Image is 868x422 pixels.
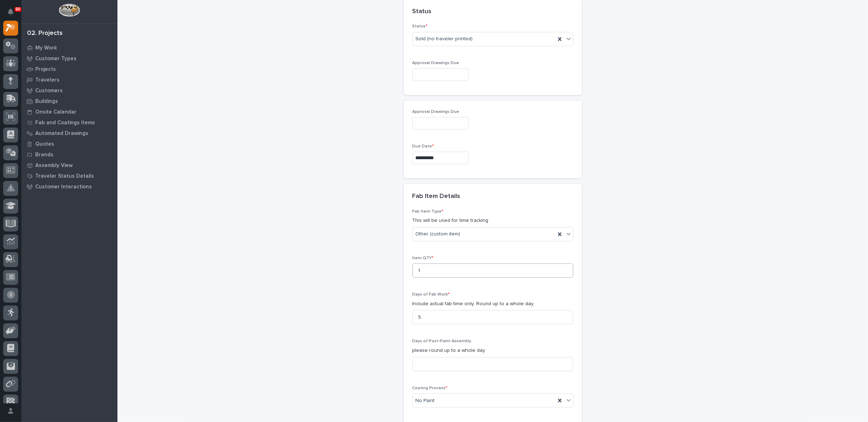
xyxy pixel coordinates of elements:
[412,110,459,114] span: Approval Drawings Due
[35,56,77,62] p: Customer Types
[35,120,95,126] p: Fab and Coatings Items
[9,9,18,20] div: Notifications90
[21,64,117,74] a: Projects
[412,386,448,390] span: Coating Process
[412,292,450,297] span: Days of Fab Work
[21,128,117,139] a: Automated Drawings
[21,160,117,171] a: Assembly View
[416,35,473,43] span: Sold (no traveler printed)
[21,117,117,128] a: Fab and Coatings Items
[412,256,434,260] span: Item QTY
[412,144,434,149] span: Due Date
[412,193,461,200] h2: Fab Item Details
[412,209,444,214] span: Fab Item Type
[35,141,54,147] p: Quotes
[35,45,57,51] p: My Work
[21,96,117,106] a: Buildings
[416,397,435,405] span: No Paint
[35,130,88,137] p: Automated Drawings
[35,184,92,190] p: Customer Interactions
[412,347,573,354] p: please round up to a whole day
[35,66,56,73] p: Projects
[412,339,472,343] span: Days of Post-Paint Assembly
[35,77,59,83] p: Travelers
[21,85,117,96] a: Customers
[35,109,77,115] p: Onsite Calendar
[21,149,117,160] a: Brands
[21,74,117,85] a: Travelers
[412,217,573,224] p: This will be used for time tracking
[412,8,432,16] h2: Status
[21,181,117,192] a: Customer Interactions
[27,30,63,37] div: 02. Projects
[16,7,20,12] p: 90
[35,88,63,94] p: Customers
[21,42,117,53] a: My Work
[412,300,573,308] p: Include actual fab time only. Round up to a whole day.
[59,4,80,17] img: Workspace Logo
[35,162,73,169] p: Assembly View
[21,106,117,117] a: Onsite Calendar
[21,171,117,181] a: Traveler Status Details
[35,152,53,158] p: Brands
[35,98,58,105] p: Buildings
[412,61,459,65] span: Approval Drawings Due
[35,173,94,179] p: Traveler Status Details
[3,4,18,19] button: Notifications
[416,230,461,238] span: Other (custom item)
[21,139,117,149] a: Quotes
[21,53,117,64] a: Customer Types
[412,24,428,28] span: Status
